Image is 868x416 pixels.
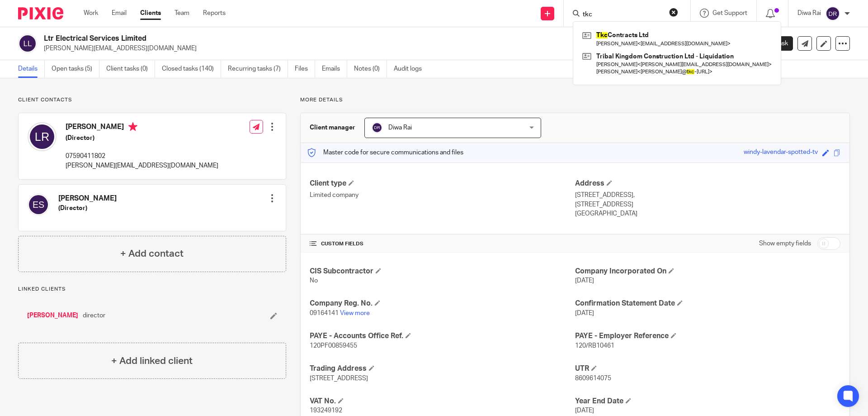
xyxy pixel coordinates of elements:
[44,44,727,53] p: [PERSON_NAME][EMAIL_ADDRESS][DOMAIN_NAME]
[340,310,370,316] a: View more
[759,239,811,248] label: Show empty fields
[744,148,818,158] div: windy-lavendar-spotted-tv
[120,247,184,261] h4: + Add contact
[322,60,347,78] a: Emails
[310,267,575,276] h4: CIS Subcontractor
[575,343,614,349] span: 120/RB10461
[575,331,840,341] h4: PAYE - Employer Reference
[310,375,368,382] span: [STREET_ADDRESS]
[310,299,575,308] h4: Company Reg. No.
[575,397,840,406] h4: Year End Date
[575,364,840,373] h4: UTR
[575,407,594,414] span: [DATE]
[310,191,575,200] p: Limited company
[18,60,45,78] a: Details
[66,161,218,170] p: [PERSON_NAME][EMAIL_ADDRESS][DOMAIN_NAME]
[162,60,221,78] a: Closed tasks (140)
[575,179,840,188] h4: Address
[106,60,155,78] a: Client tasks (0)
[394,60,429,78] a: Audit logs
[310,343,357,349] span: 120PF00859455
[203,9,226,18] a: Reports
[712,10,747,16] span: Get Support
[58,194,117,203] h4: [PERSON_NAME]
[582,11,663,19] input: Search
[44,34,590,43] h2: Ltr Electrical Services Limited
[826,6,840,21] img: svg%3E
[128,122,137,131] i: Primary
[354,60,387,78] a: Notes (0)
[310,331,575,341] h4: PAYE - Accounts Office Ref.
[310,277,318,284] span: No
[83,311,105,320] span: director
[310,407,342,414] span: 193249192
[58,204,117,213] h5: (Director)
[575,191,840,200] p: [STREET_ADDRESS],
[18,7,63,19] img: Pixie
[372,122,382,133] img: svg%3E
[307,148,463,157] p: Master code for secure communications and files
[310,364,575,373] h4: Trading Address
[18,34,37,53] img: svg%3E
[18,96,286,104] p: Client contacts
[310,310,339,316] span: 09164141
[575,200,840,209] p: [STREET_ADDRESS]
[66,134,218,143] h5: (Director)
[310,179,575,188] h4: Client type
[300,96,850,104] p: More details
[310,397,575,406] h4: VAT No.
[575,209,840,218] p: [GEOGRAPHIC_DATA]
[18,286,286,293] p: Linked clients
[295,60,315,78] a: Files
[575,310,594,316] span: [DATE]
[175,9,189,18] a: Team
[66,152,218,161] p: 07590411802
[111,354,193,368] h4: + Add linked client
[140,9,161,18] a: Clients
[28,122,57,151] img: svg%3E
[52,60,99,78] a: Open tasks (5)
[575,267,840,276] h4: Company Incorporated On
[228,60,288,78] a: Recurring tasks (7)
[27,311,78,320] a: [PERSON_NAME]
[66,122,218,134] h4: [PERSON_NAME]
[112,9,127,18] a: Email
[575,277,594,284] span: [DATE]
[84,9,98,18] a: Work
[310,240,575,248] h4: CUSTOM FIELDS
[575,299,840,308] h4: Confirmation Statement Date
[28,194,49,215] img: svg%3E
[797,9,821,18] p: Diwa Rai
[388,124,412,131] span: Diwa Rai
[669,8,678,17] button: Clear
[575,375,611,382] span: 8609614075
[310,123,355,132] h3: Client manager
